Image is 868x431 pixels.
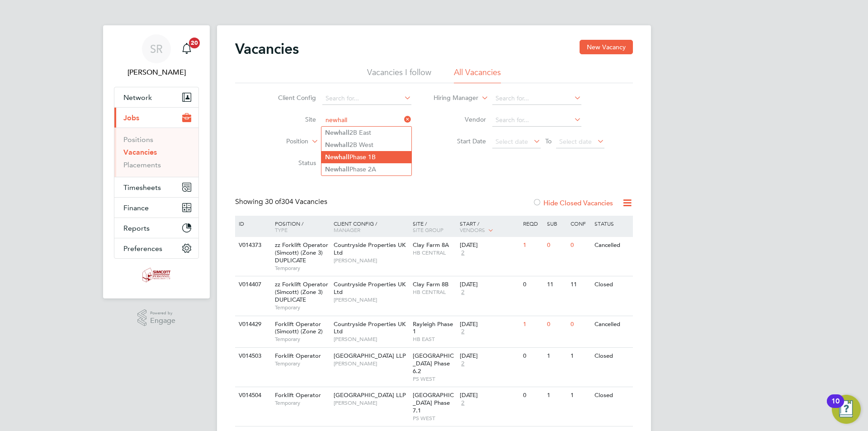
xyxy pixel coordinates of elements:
div: 11 [545,276,568,293]
label: Position [256,137,308,146]
span: SR [150,43,163,55]
span: 30 of [265,197,281,206]
div: [DATE] [460,321,519,328]
span: zz Forklift Operator (Simcott) (Zone 3) DUPLICATE [275,241,328,264]
span: Forklift Operator [275,391,321,399]
span: Countryside Properties UK Ltd [334,280,406,296]
div: 1 [545,348,568,365]
span: Preferences [123,244,162,253]
img: simcott-logo-retina.png [142,268,171,282]
input: Search for... [492,92,581,105]
span: [GEOGRAPHIC_DATA] Phase 6.2 [413,352,454,375]
span: Select date [559,137,592,146]
span: 2 [460,360,466,368]
span: Countryside Properties UK Ltd [334,241,406,256]
div: [DATE] [460,392,519,399]
a: Go to home page [114,268,199,282]
span: PS WEST [413,415,456,422]
span: zz Forklift Operator (Simcott) (Zone 3) DUPLICATE [275,280,328,303]
div: 0 [545,316,568,333]
div: 0 [568,316,592,333]
span: Clay Farm 8A [413,241,449,249]
span: Forklift Operator [275,352,321,360]
div: ID [236,216,268,231]
div: 0 [568,237,592,254]
nav: Main navigation [103,25,210,298]
span: Site Group [413,226,443,233]
input: Search for... [322,92,411,105]
span: Temporary [275,336,329,343]
div: V014429 [236,316,268,333]
label: Start Date [434,137,486,145]
span: Select date [495,137,528,146]
span: [PERSON_NAME] [334,257,408,264]
button: Open Resource Center, 10 new notifications [832,395,861,424]
span: Jobs [123,114,139,122]
span: Countryside Properties UK Ltd [334,320,406,336]
span: Temporary [275,399,329,407]
b: Newhall [325,166,349,173]
div: Start / [458,216,521,238]
label: Hiring Manager [426,94,478,103]
label: Hide Closed Vacancies [533,199,613,207]
span: [PERSON_NAME] [334,296,408,303]
h2: Vacancies [235,40,299,58]
span: Powered by [150,309,175,317]
div: Closed [592,276,632,293]
span: Type [275,226,288,233]
button: Network [114,87,198,107]
span: [PERSON_NAME] [334,360,408,367]
li: Vacancies I follow [367,67,431,83]
span: Scott Ridgers [114,67,199,78]
button: Reports [114,218,198,238]
div: Cancelled [592,237,632,254]
span: HB CENTRAL [413,249,456,256]
li: Phase 1B [321,151,411,163]
label: Vendor [434,115,486,123]
span: PS WEST [413,375,456,383]
button: Preferences [114,238,198,258]
span: Temporary [275,265,329,272]
div: Showing [235,197,329,207]
div: 1 [545,387,568,404]
span: Finance [123,204,149,212]
div: 0 [521,276,544,293]
div: 11 [568,276,592,293]
span: Forklift Operator (Simcott) (Zone 2) [275,320,323,336]
a: Powered byEngage [137,309,176,327]
div: [DATE] [460,352,519,360]
span: [PERSON_NAME] [334,336,408,343]
b: Newhall [325,129,349,137]
div: Site / [410,216,458,237]
li: 2B West [321,139,411,151]
label: Client Config [264,94,316,102]
div: Position / [268,216,331,237]
div: 0 [521,387,544,404]
div: V014503 [236,348,268,365]
span: [GEOGRAPHIC_DATA] LLP [334,352,406,360]
span: HB EAST [413,336,456,343]
span: Temporary [275,304,329,311]
div: 0 [545,237,568,254]
span: Network [123,93,152,102]
div: Client Config / [331,216,410,237]
div: Status [592,216,632,231]
div: [DATE] [460,281,519,289]
span: HB CENTRAL [413,289,456,296]
span: Rayleigh Phase 1 [413,320,453,336]
div: V014407 [236,276,268,293]
a: Vacancies [123,148,157,156]
button: Jobs [114,108,198,128]
div: V014373 [236,237,268,254]
div: 1 [568,348,592,365]
span: 2 [460,328,466,336]
div: 1 [521,237,544,254]
span: Engage [150,317,175,325]
a: SR[PERSON_NAME] [114,34,199,78]
b: Newhall [325,153,349,161]
div: V014504 [236,387,268,404]
span: [GEOGRAPHIC_DATA] LLP [334,391,406,399]
li: All Vacancies [454,67,501,83]
span: 20 [189,38,200,48]
div: 1 [521,316,544,333]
